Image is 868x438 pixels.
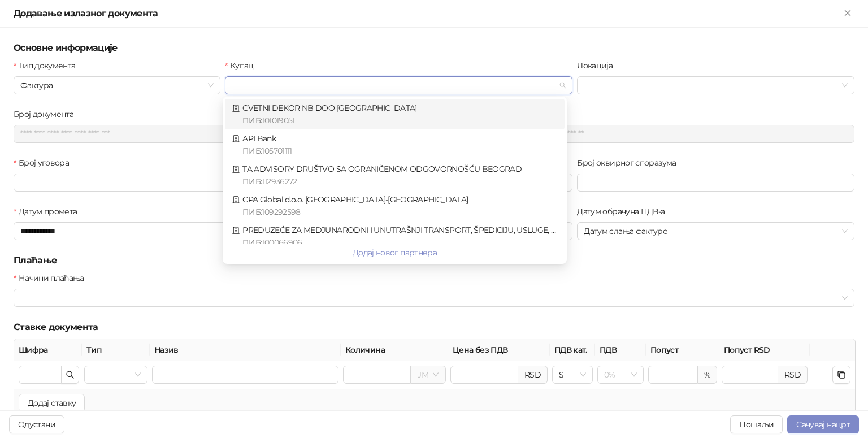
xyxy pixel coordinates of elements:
td: ПДВ кат. [550,361,595,389]
span: 112936272 [262,176,297,187]
td: Попуст [646,361,719,389]
input: Број документа [14,125,432,143]
span: ПИБ : [242,237,262,248]
input: Шифра [19,366,61,383]
label: Датум промета [14,205,84,218]
th: Шифра [14,339,82,361]
th: Попуст RSD [719,339,810,361]
h5: Плаћање [14,254,854,267]
h5: Основне информације [14,41,854,55]
span: ПИБ : [242,176,262,187]
th: ПДВ [595,339,646,361]
th: Тип [82,339,150,361]
span: 101019051 [262,115,294,125]
span: Додај ставку [28,398,76,408]
label: Број уговора [14,157,76,169]
input: Купац [232,77,555,94]
input: Цена без ПДВ [451,366,518,383]
input: Назив [152,366,338,384]
span: ПИБ : [242,207,262,217]
h5: Ставке документа [14,320,854,334]
button: Close [841,7,854,20]
label: Број документа [14,108,80,120]
div: PREDUZEĆE ZA MEDJUNARODNI I UNUTRAŠNJI TRANSPORT, ŠPEDICIJU, USLUGE, PROIZVODNJU TRGOVINU EUROEXP... [232,224,558,249]
label: Број оквирног споразума [577,157,683,169]
label: Купац [225,59,261,72]
button: Додај ставку [19,394,85,412]
td: Шифра [14,361,82,389]
div: CPA Global d.o.o. [GEOGRAPHIC_DATA]-[GEOGRAPHIC_DATA] [232,193,558,218]
th: Цена без ПДВ [448,339,550,361]
td: Тип [82,361,150,389]
td: Попуст RSD [719,361,810,389]
th: Назив [150,339,341,361]
input: Попуст [649,366,697,383]
td: Назив [150,361,341,389]
input: Број уговора [14,174,291,192]
span: 100066906 [262,237,302,248]
span: ПИБ : [242,115,262,125]
span: ПИБ : [242,146,262,156]
span: Датум слања фактуре [584,223,848,240]
input: Попуст RSD [722,366,778,383]
td: ПДВ [595,361,646,389]
button: Пошаљи [730,415,783,433]
button: Сачувај нацрт [787,415,859,433]
label: Тип документа [14,59,83,72]
span: 105701111 [262,146,292,156]
td: Количина [341,361,448,389]
th: ПДВ кат. [550,339,595,361]
span: 109292598 [262,207,300,217]
input: Број оквирног споразума [577,174,854,192]
button: Додај новог партнера [225,244,565,262]
div: API Bank [232,132,558,157]
div: % [698,366,717,384]
div: RSD [518,366,548,384]
button: Одустани [9,415,64,433]
label: Датум обрачуна ПДВ-а [577,205,672,218]
th: Количина [341,339,448,361]
label: Локација [577,59,619,72]
div: CVETNI DEKOR NB DOO [GEOGRAPHIC_DATA] [232,102,558,127]
div: RSD [778,366,808,384]
span: Фактура [20,77,214,94]
span: S [559,366,586,383]
th: Попуст [646,339,719,361]
input: Локација [584,77,837,94]
td: Цена без ПДВ [448,361,550,389]
label: Начини плаћања [14,272,91,284]
input: Датум промета [20,225,274,237]
input: Количина [344,366,410,383]
div: Додавање излазног документа [14,7,841,20]
div: TA ADVISORY DRUŠTVO SA OGRANIČENOM ODGOVORNOŠĆU BEOGRAD [232,163,558,188]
